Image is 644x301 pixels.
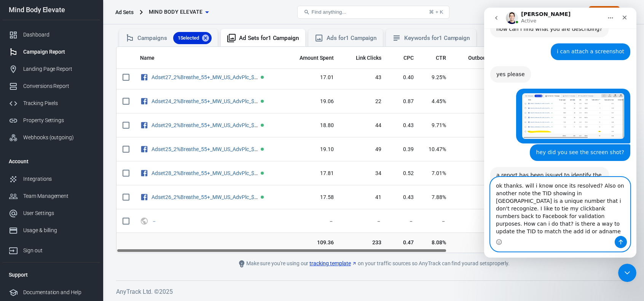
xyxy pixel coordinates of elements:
[239,34,299,42] div: Ad Sets for 1 Campaign
[436,54,446,62] span: CTR
[151,170,259,175] span: Adset28_2%Breathe_55+_MW_US_AdvPlc_$15
[346,74,382,81] span: 43
[261,76,264,79] span: Active
[140,97,148,106] svg: Facebook Ads
[151,98,259,104] span: Adset24_2%Breathe_55+_MW_US_AdvPlc_$15
[290,239,334,247] span: 109.36
[290,74,334,81] span: 17.01
[426,170,446,177] span: 7.01%
[3,112,100,129] a: Property Settings
[151,170,260,176] a: Adset28_2%Breathe_55+_MW_US_AdvPlc_$15
[356,53,382,62] span: The number of clicks on links within the ad that led to advertiser-specified destinations
[202,259,545,268] div: Make sure you're using our on your traffic sources so AnyTrack can find your ad sets properly.
[346,122,382,129] span: 44
[140,54,155,62] span: Name
[484,8,636,258] iframe: Intercom live chat
[151,74,260,80] a: Adset27_2%Breathe_55+_MW_US_AdvPlc_$15
[173,34,204,42] span: 1 Selected
[23,99,94,107] div: Tracking Pixels
[261,196,264,199] span: Active
[115,8,134,16] div: Ad Sets
[346,53,382,62] span: The number of clicks on links within the ad that led to advertiser-specified destinations
[151,146,259,151] span: Adset25_2%Breathe_55+_MW_US_AdvPlc_$15
[426,194,446,201] span: 7.88%
[426,239,446,247] span: 8.08%
[311,9,346,15] span: Find anything...
[394,170,414,177] span: 0.52
[151,218,158,223] span: －
[346,146,382,153] span: 49
[290,218,334,225] span: －
[23,226,94,234] div: Usage & billing
[300,53,334,62] span: The estimated total amount of money you've spent on your campaign, ad set or ad during its schedule.
[3,239,100,259] a: Sign out
[468,54,504,62] span: OutboundClick
[261,148,264,151] span: Active
[403,53,414,62] span: The average cost for each link click
[458,218,512,225] span: 35
[3,266,100,284] li: Support
[149,7,203,17] span: Mind Body Elevate
[436,53,446,62] span: The percentage of times people saw your ad and performed a link click
[3,222,100,239] a: Usage & billing
[151,122,260,128] a: Adset29_2%Breathe_55+_MW_US_AdvPlc_$15
[394,239,414,247] span: 0.47
[290,98,334,105] span: 19.06
[151,194,260,200] a: Adset26_2%Breathe_55+_MW_US_AdvPlc_$15
[618,264,636,282] iframe: Intercom live chat
[23,31,94,39] div: Dashboard
[300,54,334,62] span: Amount Spent
[151,218,157,224] a: －
[140,169,148,178] svg: Facebook Ads
[3,26,100,43] a: Dashboard
[151,146,260,152] a: Adset25_2%Breathe_55+_MW_US_AdvPlc_$15
[3,6,100,13] div: Mind Body Elevate
[297,6,450,19] button: Find anything...⌘ + K
[151,194,259,199] span: Adset26_2%Breathe_55+_MW_US_AdvPlc_$15
[458,98,512,105] span: 8
[3,170,100,188] a: Integrations
[3,188,100,205] a: Team Management
[290,170,334,177] span: 17.81
[356,54,382,62] span: Link Clicks
[140,73,148,82] svg: Facebook Ads
[394,146,414,153] span: 0.39
[426,218,446,225] span: －
[426,74,446,81] span: 9.25%
[151,74,259,80] span: Adset27_2%Breathe_55+_MW_US_AdvPlc_$15
[426,122,446,129] span: 9.71%
[346,170,382,177] span: 34
[137,32,212,44] div: Campaigns
[458,170,512,177] span: 12
[346,98,382,105] span: 22
[140,54,164,62] span: Name
[23,175,94,183] div: Integrations
[346,218,382,225] span: －
[261,100,264,103] span: Active
[290,194,334,201] span: 17.58
[23,116,94,124] div: Property Settings
[23,209,94,217] div: User Settings
[140,193,148,202] svg: Facebook Ads
[3,78,100,95] a: Conversions Report
[3,152,100,170] li: Account
[3,129,100,146] a: Webhooks (outgoing)
[429,9,443,15] div: ⌘ + K
[116,47,630,253] div: scrollable content
[394,218,414,225] span: －
[3,61,100,78] a: Landing Page Report
[23,134,94,142] div: Webhooks (outgoing)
